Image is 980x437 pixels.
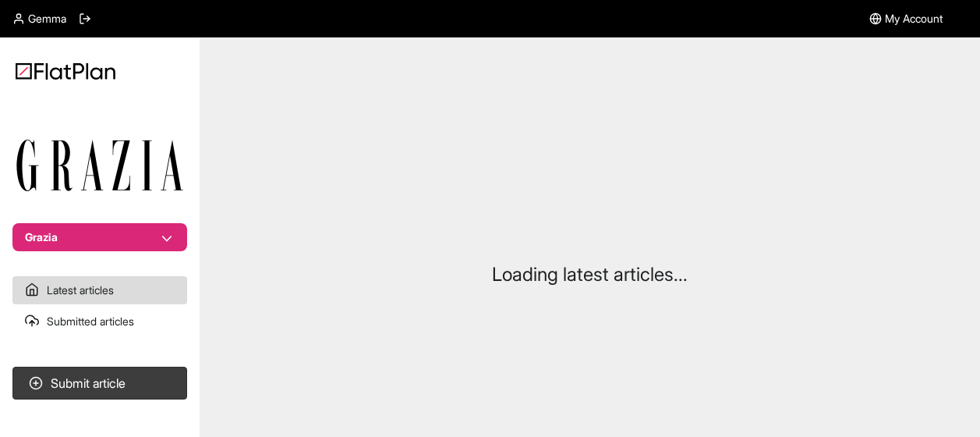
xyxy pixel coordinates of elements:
[12,276,187,304] a: Latest articles
[12,223,187,251] button: Grazia
[885,11,943,27] span: My Account
[12,11,66,27] a: Gemma
[16,62,115,80] img: Logo
[16,139,184,192] img: Publication Logo
[492,262,688,287] p: Loading latest articles...
[28,11,66,27] span: Gemma
[12,307,187,336] a: Submitted articles
[12,367,187,400] button: Submit article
